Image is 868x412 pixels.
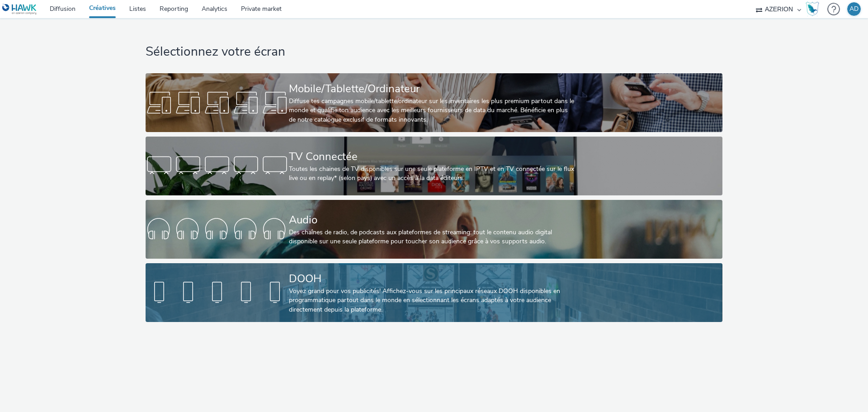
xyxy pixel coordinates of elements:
[289,212,576,228] div: Audio
[289,81,576,97] div: Mobile/Tablette/Ordinateur
[289,228,576,246] div: Des chaînes de radio, de podcasts aux plateformes de streaming: tout le contenu audio digital dis...
[146,73,722,132] a: Mobile/Tablette/OrdinateurDiffuse tes campagnes mobile/tablette/ordinateur sur les inventaires le...
[146,43,722,61] h1: Sélectionnez votre écran
[806,2,823,16] a: Hawk Academy
[146,263,722,322] a: DOOHVoyez grand pour vos publicités! Affichez-vous sur les principaux réseaux DOOH disponibles en...
[806,2,819,16] img: Hawk Academy
[2,4,37,15] img: undefined Logo
[146,137,722,195] a: TV ConnectéeToutes les chaines de TV disponibles sur une seule plateforme en IPTV et en TV connec...
[289,271,576,287] div: DOOH
[849,2,859,16] div: AD
[146,200,722,259] a: AudioDes chaînes de radio, de podcasts aux plateformes de streaming: tout le contenu audio digita...
[289,97,576,124] div: Diffuse tes campagnes mobile/tablette/ordinateur sur les inventaires les plus premium partout dan...
[289,149,576,165] div: TV Connectée
[289,287,576,314] div: Voyez grand pour vos publicités! Affichez-vous sur les principaux réseaux DOOH disponibles en pro...
[289,165,576,183] div: Toutes les chaines de TV disponibles sur une seule plateforme en IPTV et en TV connectée sur le f...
